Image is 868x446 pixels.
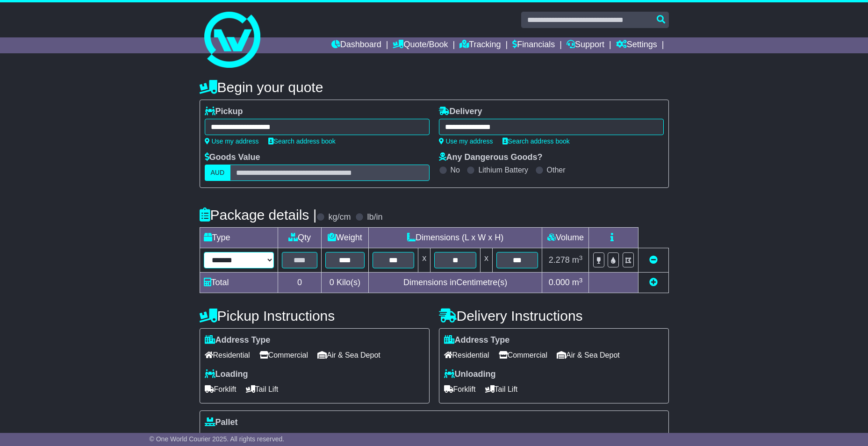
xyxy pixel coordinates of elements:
span: Air & Sea Depot [557,348,620,362]
label: kg/cm [328,212,351,223]
label: Address Type [205,335,271,345]
label: Pallet [205,417,238,428]
sup: 3 [579,254,583,261]
a: Remove this item [649,255,658,265]
td: x [480,248,492,273]
span: 0 [330,278,334,287]
label: Loading [205,369,248,380]
span: Residential [205,348,250,362]
td: Total [200,273,278,293]
span: Tail Lift [485,382,518,396]
span: m [572,278,583,287]
span: Commercial [499,348,547,362]
td: x [418,248,430,273]
span: Residential [444,348,489,362]
label: Delivery [439,107,482,117]
td: Type [200,228,278,248]
td: Volume [542,228,589,248]
td: 0 [278,273,322,293]
a: Use my address [205,137,259,145]
span: 2.278 [549,255,570,265]
label: Address Type [444,335,510,345]
a: Quote/Book [393,37,448,53]
td: Qty [278,228,322,248]
td: Dimensions in Centimetre(s) [368,273,542,293]
a: Dashboard [331,37,381,53]
td: Weight [321,228,368,248]
a: Use my address [439,137,493,145]
span: Air & Sea Depot [317,348,380,362]
span: © One World Courier 2025. All rights reserved. [150,435,285,443]
span: m [572,255,583,265]
span: Tail Lift [246,382,279,396]
label: Goods Value [205,152,260,163]
span: Commercial [259,348,308,362]
span: Non Stackable [254,430,310,445]
a: Tracking [459,37,501,53]
a: Add new item [649,278,658,287]
label: Pickup [205,107,243,117]
label: Lithium Battery [478,165,528,174]
label: Unloading [444,369,496,380]
span: Forklift [444,382,476,396]
label: No [451,165,460,174]
label: AUD [205,165,231,181]
a: Settings [616,37,657,53]
label: lb/in [367,212,382,223]
label: Other [547,165,566,174]
span: Forklift [205,382,237,396]
td: Dimensions (L x W x H) [368,228,542,248]
h4: Delivery Instructions [439,308,669,324]
a: Support [567,37,604,53]
h4: Pickup Instructions [200,308,430,324]
sup: 3 [579,277,583,284]
a: Search address book [502,137,570,145]
span: Stackable [205,430,245,445]
h4: Package details | [200,207,317,223]
td: Kilo(s) [321,273,368,293]
span: 0.000 [549,278,570,287]
a: Financials [512,37,555,53]
label: Any Dangerous Goods? [439,152,543,163]
a: Search address book [268,137,336,145]
h4: Begin your quote [200,79,669,95]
